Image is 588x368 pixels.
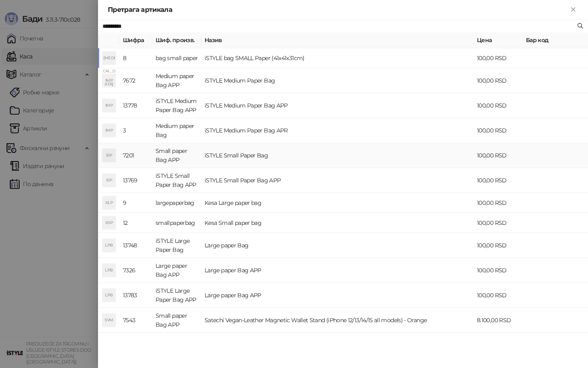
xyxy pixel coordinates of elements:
[201,32,474,48] th: Назив
[102,264,116,277] div: LPB
[474,193,523,213] td: 100,00 RSD
[152,258,201,283] td: Large paper Bag APP
[102,216,116,229] div: KSP
[102,239,116,252] div: LPB
[474,233,523,258] td: 100,00 RSD
[201,93,474,118] td: iSTYLE Medium Paper Bag APP
[201,308,474,333] td: Satechi Vegan-Leather Magnetic Wallet Stand (iPhone 12/13/14/15 all models) - Orange
[474,32,523,48] th: Цена
[102,174,116,187] div: ISP
[474,283,523,308] td: 100,00 RSD
[120,283,152,308] td: 13783
[108,5,568,15] div: Претрага артикала
[152,68,201,93] td: Medium paper Bag APP
[120,258,152,283] td: 7326
[201,233,474,258] td: Large paper Bag
[152,48,201,68] td: bag small paper
[152,233,201,258] td: iSTYLE Large Paper Bag
[102,149,116,162] div: ISP
[102,314,116,327] div: SVM
[120,48,152,68] td: 8
[474,168,523,193] td: 100,00 RSD
[201,258,474,283] td: Large paper Bag APP
[201,168,474,193] td: iSTYLE Small Paper Bag APP
[523,32,588,48] th: Бар код
[474,118,523,143] td: 100,00 RSD
[152,308,201,333] td: Small paper Bag APP
[568,5,578,15] button: Close
[474,213,523,233] td: 100,00 RSD
[201,283,474,308] td: Large paper Bag APP
[474,93,523,118] td: 100,00 RSD
[152,283,201,308] td: iSTYLE Large Paper Bag APP
[201,118,474,143] td: iSTYLE Medium Paper Bag APR
[102,52,116,65] div: [MEDICAL_DATA]
[201,193,474,213] td: Kesa Large paper bag
[474,143,523,168] td: 100,00 RSD
[201,48,474,68] td: iSTYLE bag SMALL Paper (41x41x31cm)
[120,193,152,213] td: 9
[474,308,523,333] td: 8.100,00 RSD
[152,32,201,48] th: Шиф. произв.
[152,213,201,233] td: smallpaperbag
[474,48,523,68] td: 100,00 RSD
[102,74,116,87] div: IMP
[120,118,152,143] td: 3
[120,143,152,168] td: 7201
[152,93,201,118] td: iSTYLE Medium Paper Bag APP
[120,68,152,93] td: 7672
[120,168,152,193] td: 13769
[120,32,152,48] th: Шифра
[152,193,201,213] td: largepaperbag
[120,233,152,258] td: 13748
[201,68,474,93] td: iSTYLE Medium Paper Bag
[201,213,474,233] td: Kesa Small paper bag
[102,289,116,302] div: LPB
[102,196,116,209] div: KLP
[102,99,116,112] div: IMP
[152,143,201,168] td: Small paper Bag APP
[120,93,152,118] td: 13778
[201,143,474,168] td: iSTYLE Small Paper Bag
[120,213,152,233] td: 12
[152,118,201,143] td: Medium paper Bag
[474,68,523,93] td: 100,00 RSD
[474,258,523,283] td: 100,00 RSD
[120,308,152,333] td: 7543
[102,124,116,137] div: IMP
[152,168,201,193] td: iSTYLE Small Paper Bag APP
